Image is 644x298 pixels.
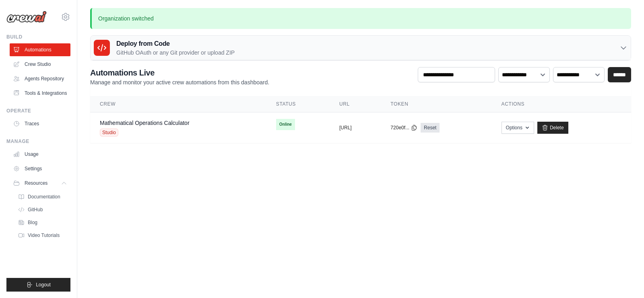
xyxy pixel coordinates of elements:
span: Online [276,119,295,130]
button: 720e0f... [390,125,417,131]
span: Studio [100,129,118,137]
a: GitHub [14,204,70,215]
button: Resources [10,177,70,190]
a: Reset [421,123,440,133]
a: Video Tutorials [14,230,70,241]
span: Documentation [28,194,60,200]
a: Blog [14,217,70,228]
a: Delete [537,122,568,134]
span: Logout [36,282,51,288]
a: Traces [10,117,70,130]
th: Token [381,96,491,112]
a: Crew Studio [10,58,70,71]
span: Blog [28,219,37,226]
p: Organization switched [90,8,631,29]
a: Mathematical Operations Calculator [100,120,190,126]
a: Settings [10,162,70,175]
span: Video Tutorials [28,232,60,239]
h3: Deploy from Code [116,39,235,49]
h2: Automations Live [90,67,269,78]
button: Logout [6,278,70,292]
a: Documentation [14,191,70,202]
p: GitHub OAuth or any Git provider or upload ZIP [116,49,235,57]
a: Usage [10,148,70,161]
p: Manage and monitor your active crew automations from this dashboard. [90,78,269,86]
th: Status [266,96,330,112]
div: Build [6,34,70,40]
th: Crew [90,96,266,112]
a: Tools & Integrations [10,87,70,100]
a: Agents Repository [10,72,70,85]
a: Automations [10,43,70,56]
iframe: Chat Widget [604,259,644,298]
div: Operate [6,108,70,114]
button: Options [502,122,534,134]
th: URL [330,96,381,112]
img: Logo [6,11,47,23]
div: Manage [6,138,70,145]
span: Resources [25,180,47,186]
span: GitHub [28,206,43,213]
th: Actions [492,96,631,112]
